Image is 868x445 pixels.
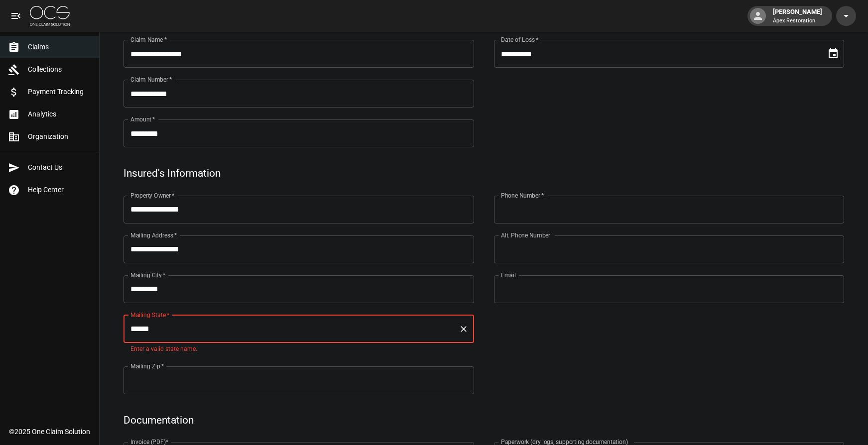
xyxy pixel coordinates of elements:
span: Collections [28,64,91,75]
img: ocs-logo-white-transparent.png [30,6,70,26]
div: © 2025 One Claim Solution [9,427,90,437]
span: Analytics [28,109,91,119]
button: open drawer [6,6,26,26]
span: Organization [28,131,91,142]
span: Contact Us [28,162,91,173]
span: Help Center [28,185,91,195]
label: Email [501,271,516,279]
label: Amount [130,115,155,123]
p: Apex Restoration [773,17,822,25]
label: Alt. Phone Number [501,231,550,239]
label: Phone Number [501,191,544,200]
div: [PERSON_NAME] [769,7,826,25]
label: Mailing City [130,271,166,279]
span: Claims [28,42,91,52]
button: Choose date, selected date is Sep 5, 2025 [823,44,843,64]
label: Date of Loss [501,35,538,44]
label: Mailing Address [130,231,177,239]
span: Payment Tracking [28,87,91,97]
label: Mailing State [130,311,169,319]
label: Property Owner [130,191,175,200]
p: Enter a valid state name. [130,344,467,354]
label: Claim Number [130,75,172,84]
button: Clear [457,322,471,336]
label: Mailing Zip [130,362,164,370]
label: Claim Name [130,35,167,44]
